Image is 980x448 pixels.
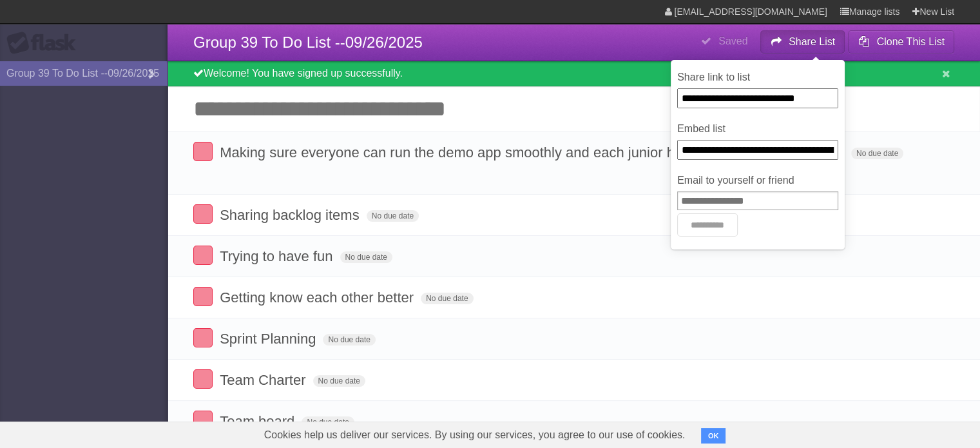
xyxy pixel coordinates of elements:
label: Done [193,142,213,161]
span: Making sure everyone can run the demo app smoothly and each junior has assigned to a user story [220,144,847,161]
button: Clone This List [848,30,954,54]
label: Done [193,411,213,430]
span: Group 39 To Do List --09/26/2025 [193,34,423,51]
label: Done [193,204,213,224]
span: Team board [220,413,298,429]
label: Done [193,328,213,347]
span: No due date [851,148,903,159]
label: Done [193,246,213,265]
span: No due date [313,375,365,387]
span: Cookies help us deliver our services. By using our services, you agree to our use of cookies. [251,422,698,448]
button: Share List [760,30,845,54]
span: Team Charter [220,372,309,388]
div: Welcome! You have signed up successfully. [168,61,980,86]
span: Sharing backlog items [220,207,362,223]
label: Share link to list [677,70,838,85]
b: Share List [789,36,835,47]
label: Done [193,369,213,389]
span: Trying to have fun [220,248,336,264]
span: No due date [302,416,354,428]
span: No due date [340,251,392,263]
span: Getting know each other better [220,289,417,306]
span: No due date [323,334,375,346]
b: Clone This List [876,36,945,47]
span: No due date [421,293,473,304]
button: OK [701,428,726,443]
label: Done [193,287,213,306]
span: Sprint Planning [220,331,319,347]
label: Embed list [677,121,838,137]
b: Saved [718,35,747,46]
label: Email to yourself or friend [677,173,838,188]
div: Flask [6,32,84,55]
span: No due date [367,210,419,222]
